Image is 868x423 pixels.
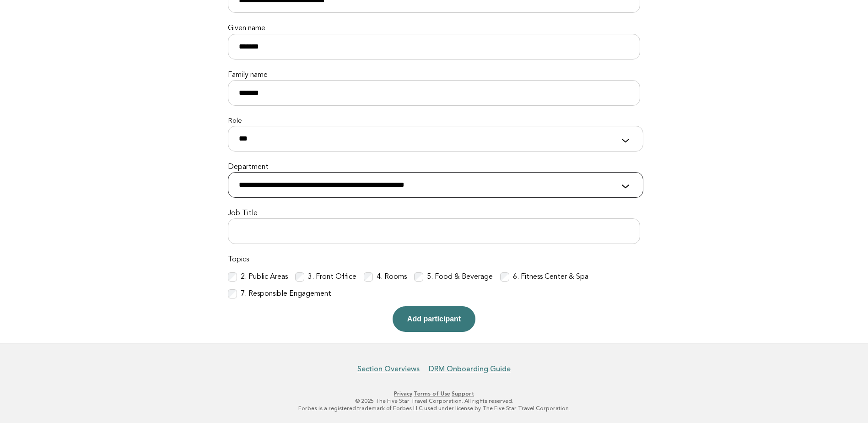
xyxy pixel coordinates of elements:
[154,397,714,405] p: © 2025 The Five Star Travel Corporation. All rights reserved.
[513,272,588,282] label: 6. Fitness Center & Spa
[228,255,640,265] label: Topics
[393,306,475,332] button: Add participant
[241,272,288,282] label: 2. Public Areas
[377,272,407,282] label: 4. Rooms
[241,289,331,299] label: 7. Responsible Engagement
[154,405,714,412] p: Forbes is a registered trademark of Forbes LLC used under license by The Five Star Travel Corpora...
[154,390,714,397] p: · ·
[228,163,640,172] label: Department
[308,272,356,282] label: 3. Front Office
[414,390,450,397] a: Terms of Use
[394,390,412,397] a: Privacy
[427,272,493,282] label: 5. Food & Beverage
[228,117,640,126] label: Role
[228,24,640,33] label: Given name
[228,209,640,218] label: Job Title
[429,364,511,374] a: DRM Onboarding Guide
[357,364,420,374] a: Section Overviews
[228,70,640,80] label: Family name
[452,390,474,397] a: Support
